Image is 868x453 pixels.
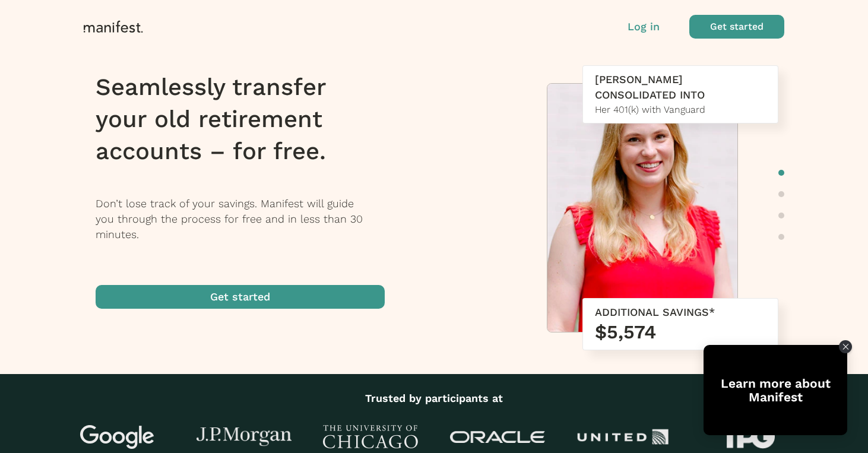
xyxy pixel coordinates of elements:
[595,305,766,320] div: ADDITIONAL SAVINGS*
[704,345,847,435] div: Open Tolstoy
[839,340,852,353] div: Close Tolstoy widget
[450,431,545,444] img: Oracle
[595,320,766,344] h3: $5,574
[704,376,847,404] div: Learn more about Manifest
[70,425,165,449] img: Google
[704,345,847,435] div: Tolstoy bubble widget
[704,345,847,435] div: Open Tolstoy widget
[547,84,737,338] img: Meredith
[323,425,418,449] img: University of Chicago
[595,72,766,103] div: [PERSON_NAME] CONSOLIDATED INTO
[595,103,766,117] div: Her 401(k) with Vanguard
[197,427,292,447] img: J.P Morgan
[96,71,400,167] h1: Seamlessly transfer your old retirement accounts – for free.
[689,15,784,39] button: Get started
[628,19,660,34] button: Log in
[96,196,400,242] p: Don’t lose track of your savings. Manifest will guide you through the process for free and in les...
[96,285,385,309] button: Get started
